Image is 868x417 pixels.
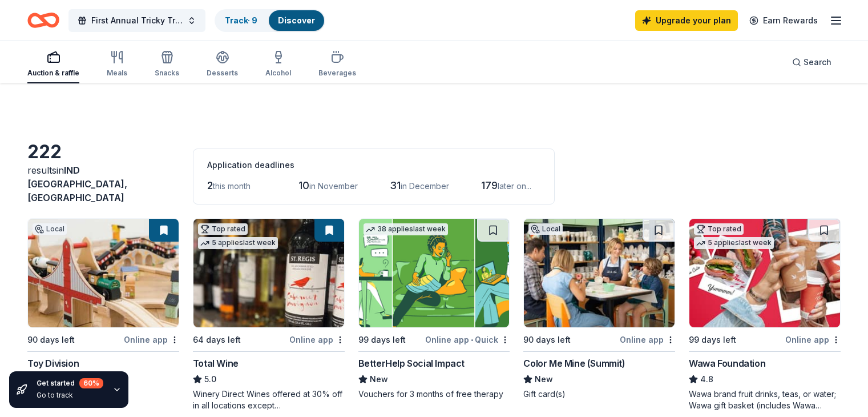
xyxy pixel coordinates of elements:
span: in November [309,181,358,191]
button: Snacks [155,46,179,83]
a: Track· 9 [225,15,257,25]
div: Go to track [37,391,103,400]
div: Toy Division [27,356,79,370]
div: Auction & raffle [27,69,79,78]
div: 5 applies last week [198,237,278,249]
div: Online app [289,332,345,347]
button: Search [783,51,841,74]
span: • [471,335,473,344]
div: Online app [124,332,179,347]
span: IND [GEOGRAPHIC_DATA], [GEOGRAPHIC_DATA] [27,165,127,203]
span: in December [401,181,449,191]
div: Application deadlines [207,158,540,172]
img: Image for BetterHelp Social Impact [359,219,510,327]
button: First Annual Tricky Tray [68,9,205,32]
span: 5.0 [204,372,216,386]
img: Image for Toy Division [28,219,179,327]
div: Vouchers for 3 months of free therapy [358,388,510,400]
a: Image for Color Me Mine (Summit)Local90 days leftOnline appColor Me Mine (Summit)NewGift card(s) [523,218,675,400]
div: 5 applies last week [694,237,774,249]
div: Top rated [198,223,248,235]
button: Beverages [318,46,356,83]
div: Color Me Mine (Summit) [523,356,625,370]
div: 90 days left [523,333,571,347]
span: this month [213,181,251,191]
a: Image for BetterHelp Social Impact38 applieslast week99 days leftOnline app•QuickBetterHelp Socia... [358,218,510,400]
div: Wawa brand fruit drinks, teas, or water; Wawa gift basket (includes Wawa products and coupons) [689,388,841,411]
div: Online app [785,332,841,347]
div: Top rated [694,223,744,235]
img: Image for Color Me Mine (Summit) [524,219,675,327]
div: Total Wine [193,356,239,370]
div: Get started [37,378,103,388]
div: Gift card(s) [523,388,675,400]
button: Track· 9Discover [215,9,325,32]
div: Winery Direct Wines offered at 30% off in all locations except [GEOGRAPHIC_DATA], [GEOGRAPHIC_DAT... [193,388,345,411]
div: Desserts [207,69,238,78]
div: Online app Quick [425,332,510,347]
img: Image for Total Wine [193,219,344,327]
div: 60 % [79,378,103,388]
span: Search [804,55,831,69]
div: 99 days left [358,333,406,347]
div: Meals [107,69,127,78]
div: results [27,163,179,205]
button: Desserts [207,46,238,83]
a: Home [27,7,59,34]
div: Beverages [318,69,356,78]
span: First Annual Tricky Tray [91,14,183,27]
div: 64 days left [193,333,241,347]
div: Snacks [155,69,179,78]
a: Image for Toy DivisionLocal90 days leftOnline appToy DivisionNewToys, gift card(s) [27,218,179,400]
a: Upgrade your plan [635,10,738,31]
div: 99 days left [689,333,736,347]
span: 31 [390,179,401,191]
span: in [27,165,127,203]
a: Image for Wawa FoundationTop rated5 applieslast week99 days leftOnline appWawa Foundation4.8Wawa ... [689,218,841,411]
span: 10 [298,179,309,191]
div: Local [33,223,67,235]
div: BetterHelp Social Impact [358,356,465,370]
div: 222 [27,141,179,163]
span: 4.8 [700,372,713,386]
div: 90 days left [27,333,75,347]
span: 2 [207,179,213,191]
span: New [370,372,388,386]
a: Image for Total WineTop rated5 applieslast week64 days leftOnline appTotal Wine5.0Winery Direct W... [193,218,345,411]
div: Wawa Foundation [689,356,765,370]
span: 179 [481,179,498,191]
button: Meals [107,46,127,83]
button: Auction & raffle [27,46,79,83]
img: Image for Wawa Foundation [689,219,840,327]
button: Alcohol [265,46,291,83]
div: 38 applies last week [364,223,448,235]
span: later on... [498,181,531,191]
span: New [535,372,553,386]
div: Online app [620,332,675,347]
a: Earn Rewards [742,10,825,31]
div: Local [528,223,563,235]
a: Discover [278,15,315,25]
div: Alcohol [265,69,291,78]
